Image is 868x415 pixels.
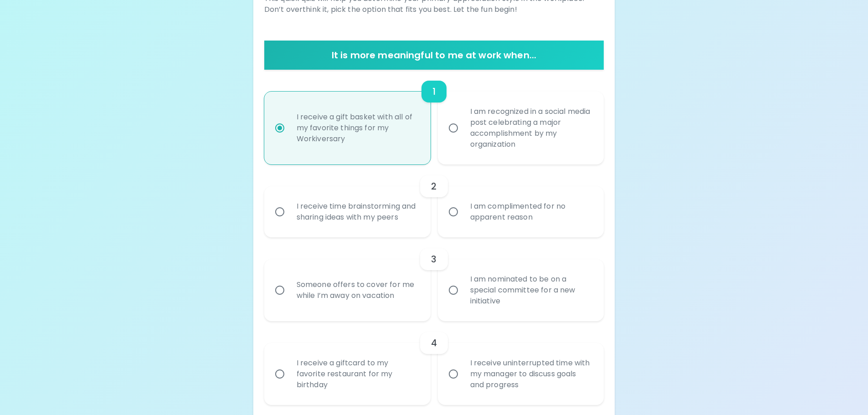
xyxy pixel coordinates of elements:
div: choice-group-check [264,164,604,237]
div: I receive a gift basket with all of my favorite things for my Workiversary [289,101,426,155]
h6: It is more meaningful to me at work when... [268,48,601,62]
div: Someone offers to cover for me while I’m away on vacation [289,268,426,312]
h6: 4 [431,336,437,350]
div: I receive time brainstorming and sharing ideas with my peers [289,190,426,234]
h6: 1 [432,84,436,99]
div: choice-group-check [264,70,604,164]
div: I receive a giftcard to my favorite restaurant for my birthday [289,347,426,401]
div: I am nominated to be on a special committee for a new initiative [463,263,599,318]
div: choice-group-check [264,237,604,321]
h6: 2 [431,179,437,194]
h6: 3 [431,252,437,266]
div: choice-group-check [264,321,604,405]
div: I am recognized in a social media post celebrating a major accomplishment by my organization [463,95,599,161]
div: I am complimented for no apparent reason [463,190,599,234]
div: I receive uninterrupted time with my manager to discuss goals and progress [463,347,599,401]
